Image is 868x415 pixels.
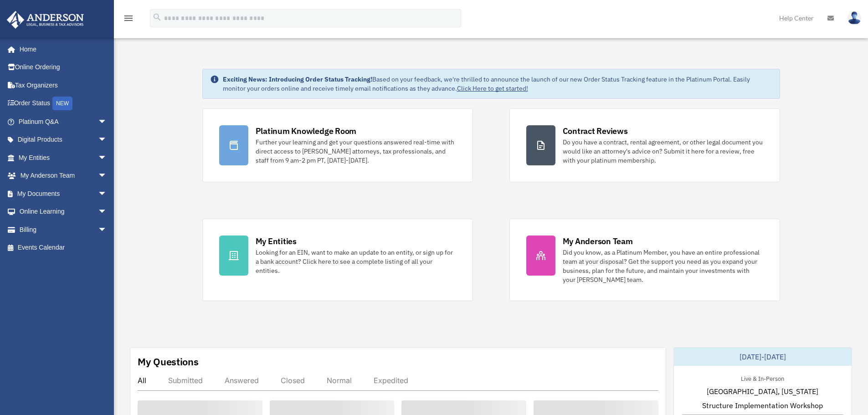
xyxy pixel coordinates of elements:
div: NEW [52,97,72,110]
span: Structure Implementation Workshop [702,400,823,411]
a: Digital Productsarrow_drop_down [6,131,121,149]
strong: Exciting News: Introducing Order Status Tracking! [223,75,372,83]
a: My Documentsarrow_drop_down [6,184,121,203]
a: Events Calendar [6,239,121,257]
span: arrow_drop_down [98,131,116,149]
div: Live & In-Person [734,373,791,383]
span: arrow_drop_down [98,167,116,185]
div: [DATE]-[DATE] [674,348,852,366]
div: My Questions [138,355,199,369]
div: Contract Reviews [563,125,628,137]
i: menu [123,13,134,24]
a: My Anderson Teamarrow_drop_down [6,167,121,185]
a: My Anderson Team Did you know, as a Platinum Member, you have an entire professional team at your... [509,219,780,301]
a: Platinum Q&Aarrow_drop_down [6,113,121,131]
span: arrow_drop_down [98,113,116,131]
div: Submitted [168,376,203,385]
i: search [152,12,162,22]
span: arrow_drop_down [98,149,116,167]
div: Do you have a contract, rental agreement, or other legal document you would like an attorney's ad... [563,138,763,165]
img: User Pic [847,11,861,25]
div: My Anderson Team [563,236,633,247]
div: Normal [327,376,352,385]
div: Platinum Knowledge Room [256,125,357,137]
a: Order StatusNEW [6,94,121,113]
span: arrow_drop_down [98,203,116,221]
a: Home [6,40,116,58]
span: [GEOGRAPHIC_DATA], [US_STATE] [707,386,818,397]
a: menu [123,16,134,24]
a: Billingarrow_drop_down [6,220,121,239]
div: Looking for an EIN, want to make an update to an entity, or sign up for a bank account? Click her... [256,248,456,275]
div: Based on your feedback, we're thrilled to announce the launch of our new Order Status Tracking fe... [223,75,772,93]
a: Online Learningarrow_drop_down [6,203,121,221]
div: Closed [281,376,305,385]
div: Expedited [374,376,408,385]
a: Platinum Knowledge Room Further your learning and get your questions answered real-time with dire... [202,108,473,182]
a: Click Here to get started! [457,84,528,92]
a: Contract Reviews Do you have a contract, rental agreement, or other legal document you would like... [509,108,780,182]
div: Further your learning and get your questions answered real-time with direct access to [PERSON_NAM... [256,138,456,165]
div: Answered [225,376,259,385]
div: My Entities [256,236,297,247]
img: Anderson Advisors Platinum Portal [4,11,87,29]
span: arrow_drop_down [98,184,116,203]
a: My Entitiesarrow_drop_down [6,149,121,167]
a: My Entities Looking for an EIN, want to make an update to an entity, or sign up for a bank accoun... [202,219,473,301]
a: Tax Organizers [6,76,121,94]
div: Did you know, as a Platinum Member, you have an entire professional team at your disposal? Get th... [563,248,763,284]
span: arrow_drop_down [98,220,116,239]
a: Online Ordering [6,58,121,77]
div: All [138,376,146,385]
